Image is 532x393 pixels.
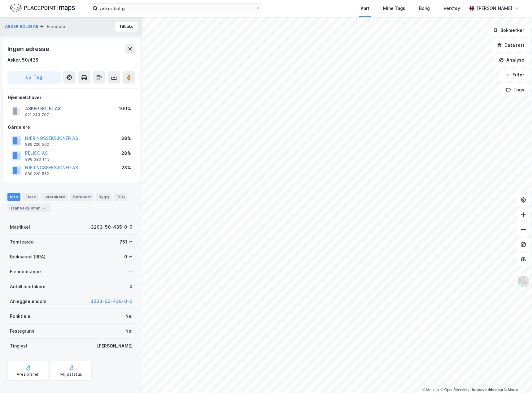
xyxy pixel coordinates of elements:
[41,205,47,211] div: 2
[7,193,20,201] div: Info
[7,44,50,54] div: Ingen adresse
[17,372,39,377] div: Arealplaner
[422,388,439,392] a: Mapbox
[383,5,405,12] div: Mine Tags
[5,24,40,30] button: ASKER BOLIG AS
[97,342,133,350] div: [PERSON_NAME]
[91,223,133,231] div: 3203-50-435-0-0
[23,193,38,201] div: Eiere
[10,313,30,320] div: Punktleie
[517,276,529,287] img: Z
[121,135,131,142] div: 38%
[25,112,49,117] div: 921 243 707
[120,238,133,246] div: 751 ㎡
[441,388,471,392] a: OpenStreetMap
[25,157,50,162] div: 988 390 143
[488,24,530,37] button: Bokmerker
[10,253,46,261] div: Bruksareal (BRA)
[25,142,49,147] div: 889 220 562
[10,3,75,14] img: logo.f888ab2527a4732fd821a326f86c7f29.svg
[60,372,82,377] div: Miljøstatus
[501,84,530,96] button: Tags
[125,313,133,320] div: Nei
[98,4,255,13] input: Søk på adresse, matrikkel, gårdeiere, leietakere eller personer
[41,193,68,201] div: Leietakere
[361,5,369,12] div: Kart
[8,123,135,131] div: Gårdeiere
[500,69,530,81] button: Filter
[70,193,94,201] div: Datasett
[121,149,131,157] div: 28%
[10,342,28,350] div: Tinglyst
[121,164,131,171] div: 28%
[10,268,41,275] div: Eiendomstype
[129,283,133,290] div: 0
[47,23,65,30] div: Eiendom
[7,56,38,64] div: Asker, 50/435
[124,253,133,261] div: 0 ㎡
[492,39,530,51] button: Datasett
[128,268,133,275] div: —
[10,223,30,231] div: Matrikkel
[8,94,135,101] div: Hjemmelshaver
[419,5,430,12] div: Bolig
[115,22,137,32] button: Tilbake
[7,71,61,84] button: Tag
[125,327,133,335] div: Nei
[501,363,532,393] iframe: Chat Widget
[25,171,49,176] div: 889 220 562
[10,327,34,335] div: Festegrunn
[119,105,131,112] div: 100%
[10,298,46,305] div: Anleggseiendom
[501,363,532,393] div: Kontrollprogram for chat
[10,238,35,246] div: Tomteareal
[96,193,111,201] div: Bygg
[443,5,460,12] div: Verktøy
[10,283,46,290] div: Antall leietakere
[7,204,50,212] div: Transaksjoner
[494,54,530,66] button: Analyse
[114,193,127,201] div: ESG
[90,298,133,305] button: 3203-50-438-0-0
[472,388,503,392] a: Improve this map
[477,5,512,12] div: [PERSON_NAME]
